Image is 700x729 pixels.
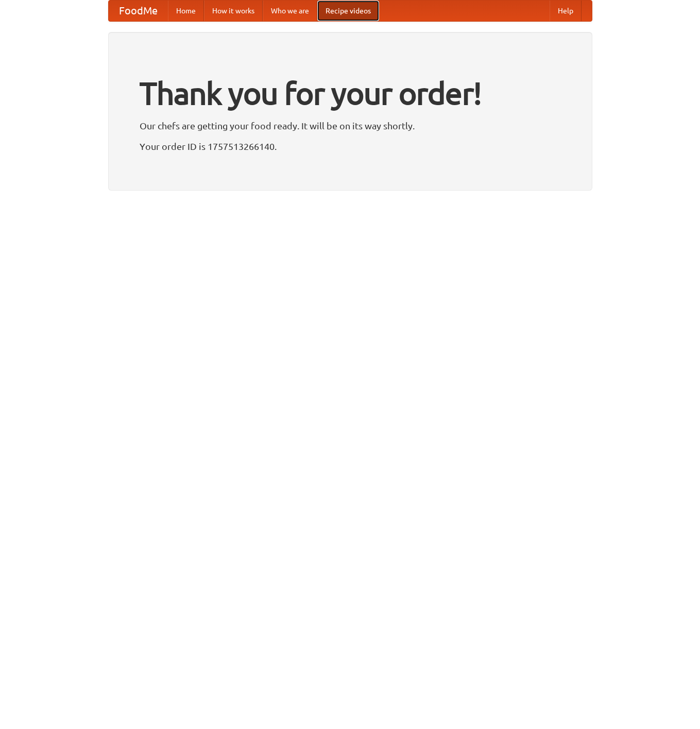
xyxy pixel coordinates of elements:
[140,69,561,118] h1: Thank you for your order!
[204,1,263,21] a: How it works
[140,139,561,154] p: Your order ID is 1757513266140.
[550,1,582,21] a: Help
[140,118,561,133] p: Our chefs are getting your food ready. It will be on its way shortly.
[168,1,204,21] a: Home
[109,1,168,21] a: FoodMe
[263,1,317,21] a: Who we are
[317,1,379,21] a: Recipe videos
